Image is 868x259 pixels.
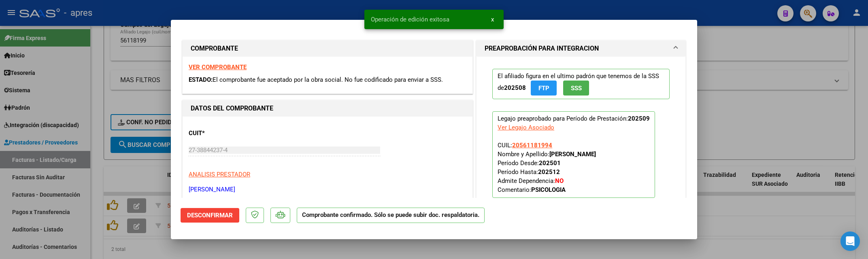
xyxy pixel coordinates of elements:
[498,186,566,193] span: Comentario:
[187,212,233,219] span: Desconfirmar
[477,57,685,217] div: PREAPROBACIÓN PARA INTEGRACION
[492,69,670,99] p: El afiliado figura en el ultimo padrón que tenemos de la SSS de
[498,123,554,132] div: Ver Legajo Asociado
[189,64,247,71] a: VER COMPROBANTE
[549,151,596,158] strong: [PERSON_NAME]
[485,12,500,27] button: x
[297,208,485,223] p: Comprobante confirmado. Sólo se puede subir doc. respaldatoria.
[491,16,494,23] span: x
[571,85,582,92] span: SSS
[628,115,650,122] strong: 202509
[213,76,443,83] span: El comprobante fue aceptado por la obra social. No fue codificado para enviar a SSS.
[531,81,557,96] button: FTP
[512,142,552,149] span: 20561181994
[555,177,564,185] strong: NO
[189,129,272,138] p: CUIT
[538,85,549,92] span: FTP
[504,84,526,91] strong: 202508
[498,142,596,193] span: CUIL: Nombre y Apellido: Período Desde: Período Hasta: Admite Dependencia:
[189,76,213,83] span: ESTADO:
[485,44,599,53] h1: PREAPROBACIÓN PARA INTEGRACION
[492,111,655,198] p: Legajo preaprobado para Período de Prestación:
[477,40,685,57] mat-expansion-panel-header: PREAPROBACIÓN PARA INTEGRACION
[191,104,273,112] strong: DATOS DEL COMPROBANTE
[539,159,561,167] strong: 202501
[181,208,239,223] button: Desconfirmar
[371,15,449,23] span: Operación de edición exitosa
[531,186,566,193] strong: PSICOLOGIA
[189,185,466,194] p: [PERSON_NAME]
[189,171,250,178] span: ANALISIS PRESTADOR
[563,81,589,96] button: SSS
[538,168,560,176] strong: 202512
[191,45,238,52] strong: COMPROBANTE
[840,231,860,251] div: Open Intercom Messenger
